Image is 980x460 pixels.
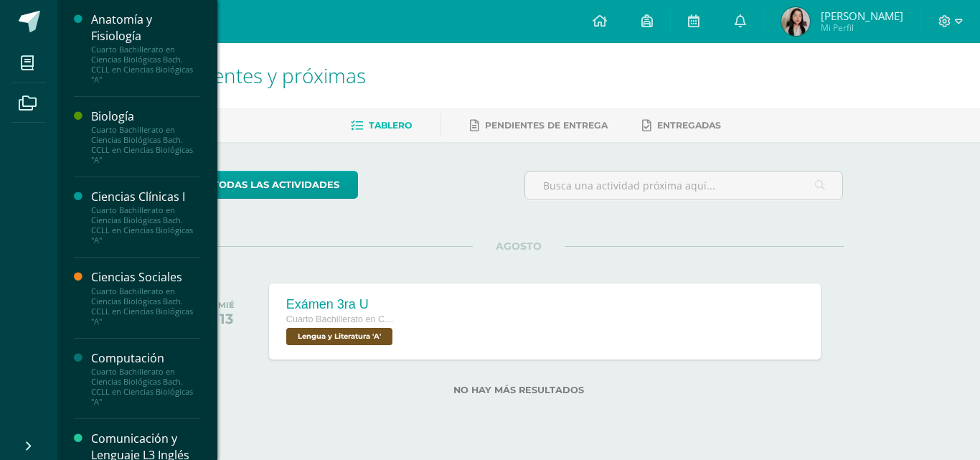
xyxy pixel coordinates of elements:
div: Computación [91,350,200,367]
div: Exámen 3ra U [286,297,396,312]
a: ComputaciónCuarto Bachillerato en Ciencias Biológicas Bach. CCLL en Ciencias Biológicas "A" [91,350,200,407]
span: Mi Perfil [821,22,903,34]
div: Ciencias Clínicas I [91,189,200,205]
a: Pendientes de entrega [470,114,608,137]
a: Ciencias SocialesCuarto Bachillerato en Ciencias Biológicas Bach. CCLL en Ciencias Biológicas "A" [91,269,200,326]
span: AGOSTO [473,240,565,253]
div: Biología [91,108,200,125]
div: Cuarto Bachillerato en Ciencias Biológicas Bach. CCLL en Ciencias Biológicas "A" [91,125,200,165]
span: Lengua y Literatura 'A' [286,328,392,345]
a: BiologíaCuarto Bachillerato en Ciencias Biológicas Bach. CCLL en Ciencias Biológicas "A" [91,108,200,165]
span: Cuarto Bachillerato en Ciencias Biológicas [PERSON_NAME]. CCLL en Ciencias Biológicas [286,314,394,324]
a: Anatomía y FisiologíaCuarto Bachillerato en Ciencias Biológicas Bach. CCLL en Ciencias Biológicas... [91,11,200,85]
label: No hay más resultados [194,385,844,395]
span: Actividades recientes y próximas [75,62,366,89]
img: 161f531451594815f15529220c9fb190.png [781,7,810,36]
span: Tablero [369,120,412,131]
span: Pendientes de entrega [485,120,608,131]
a: Tablero [351,114,412,137]
div: Cuarto Bachillerato en Ciencias Biológicas Bach. CCLL en Ciencias Biológicas "A" [91,205,200,245]
div: Ciencias Sociales [91,269,200,286]
div: Cuarto Bachillerato en Ciencias Biológicas Bach. CCLL en Ciencias Biológicas "A" [91,367,200,407]
a: todas las Actividades [194,171,358,199]
div: Cuarto Bachillerato en Ciencias Biológicas Bach. CCLL en Ciencias Biológicas "A" [91,286,200,327]
div: Anatomía y Fisiología [91,11,200,44]
div: MIÉ [218,300,235,310]
input: Busca una actividad próxima aquí... [525,172,843,200]
span: Entregadas [657,120,721,131]
span: [PERSON_NAME] [821,9,903,23]
a: Ciencias Clínicas ICuarto Bachillerato en Ciencias Biológicas Bach. CCLL en Ciencias Biológicas "A" [91,189,200,245]
div: 13 [218,310,235,327]
a: Entregadas [642,114,721,137]
div: Cuarto Bachillerato en Ciencias Biológicas Bach. CCLL en Ciencias Biológicas "A" [91,44,200,85]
